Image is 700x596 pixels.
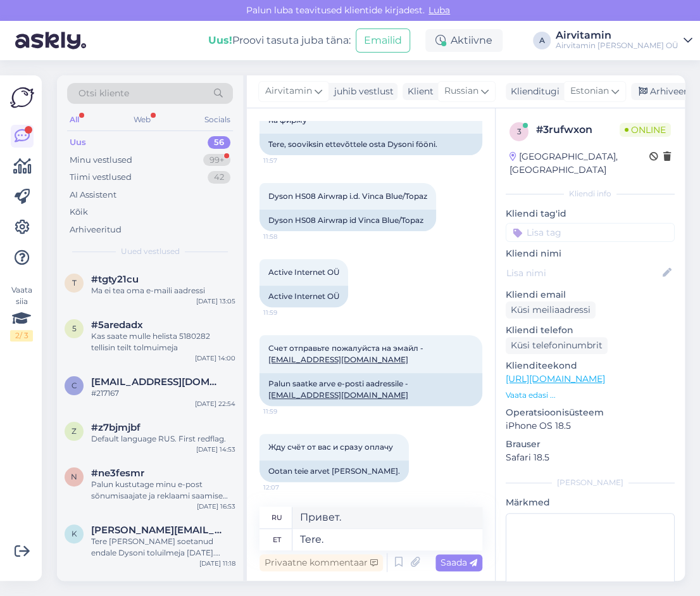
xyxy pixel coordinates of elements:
[91,376,223,388] span: coolipreyly@hotmail.com
[506,247,675,260] p: Kliendi nimi
[78,87,129,100] span: Otsi kliente
[441,557,477,568] span: Saada
[506,438,675,451] p: Brauser
[208,136,230,149] div: 56
[208,34,232,46] b: Uus!
[506,373,605,384] a: [URL][DOMAIN_NAME]
[196,445,235,454] div: [DATE] 14:53
[10,284,33,341] div: Vaata siia
[197,502,235,511] div: [DATE] 16:53
[265,84,312,98] span: Airvitamin
[425,4,454,16] span: Luba
[259,286,348,307] div: Active Internet OÜ
[506,477,675,488] div: [PERSON_NAME]
[506,207,675,220] p: Kliendi tag'id
[425,29,503,52] div: Aktiivne
[506,419,675,433] p: iPhone OS 18.5
[70,206,88,219] div: Kõik
[506,324,675,337] p: Kliendi telefon
[202,111,233,128] div: Socials
[208,171,230,184] div: 42
[195,399,235,409] div: [DATE] 22:54
[259,373,482,406] div: Palun saatke arve e-posti aadressile -
[91,388,235,399] div: #217167
[263,232,311,241] span: 11:58
[263,308,311,317] span: 11:59
[72,426,77,436] span: z
[506,288,675,301] p: Kliendi email
[506,188,675,200] div: Kliendi info
[268,442,393,452] span: Жду счёт от вас и сразу оплачу
[273,529,281,550] div: et
[509,150,649,177] div: [GEOGRAPHIC_DATA], [GEOGRAPHIC_DATA]
[196,296,235,306] div: [DATE] 13:05
[268,355,408,364] a: [EMAIL_ADDRESS][DOMAIN_NAME]
[570,84,609,98] span: Estonian
[506,85,559,98] div: Klienditugi
[533,32,551,49] div: A
[292,529,482,550] textarea: Tere.
[506,359,675,372] p: Klienditeekond
[72,324,77,333] span: 5
[91,536,235,559] div: Tere [PERSON_NAME] soetanud endale Dysoni toluilmeja [DATE]. Viimasel ajal on hakanud masin tõrku...
[70,154,132,167] div: Minu vestlused
[506,451,675,464] p: Safari 18.5
[268,343,423,364] span: Счет отправьте пожалуйста на эмайл -
[259,210,436,231] div: Dyson HS08 Airwrap id Vinca Blue/Topaz
[70,136,86,149] div: Uus
[195,353,235,363] div: [DATE] 14:00
[91,433,235,445] div: Default language RUS. First redflag.
[70,171,132,184] div: Tiimi vestlused
[10,330,33,341] div: 2 / 3
[263,156,311,165] span: 11:57
[91,331,235,353] div: Kas saate mulle helista 5180282 tellisin teilt tolmuimeja
[506,390,675,401] p: Vaata edasi ...
[506,406,675,419] p: Operatsioonisüsteem
[208,33,351,48] div: Proovi tasuta juba täna:
[536,122,620,137] div: # 3rufwxon
[444,84,478,98] span: Russian
[329,85,394,98] div: juhib vestlust
[506,496,675,509] p: Märkmed
[556,41,678,51] div: Airvitamin [PERSON_NAME] OÜ
[70,189,116,201] div: AI Assistent
[403,85,434,98] div: Klient
[263,483,311,492] span: 12:07
[71,472,77,481] span: n
[199,559,235,568] div: [DATE] 11:18
[91,422,141,433] span: #z7bjmjbf
[70,224,122,236] div: Arhiveeritud
[259,134,482,155] div: Tere, sooviksin ettevõttele osta Dysoni fööni.
[506,337,608,354] div: Küsi telefoninumbrit
[72,381,77,390] span: c
[91,274,139,285] span: #tgty21cu
[91,319,143,331] span: #5aredadx
[292,507,482,528] textarea: Привет.
[91,467,144,479] span: #ne3fesmr
[268,267,339,277] span: Active Internet OÜ
[91,479,235,502] div: Palun kustutage minu e-post sõnumisaajate ja reklaami saamise listist ära. Teeksin seda ise, aga ...
[263,407,311,416] span: 11:59
[268,191,427,201] span: Dyson HS08 Airwrap i.d. Vinca Blue/Topaz
[203,154,230,167] div: 99+
[91,524,223,536] span: kevin.kaljumae@gmail.com
[131,111,153,128] div: Web
[556,30,678,41] div: Airvitamin
[506,301,596,319] div: Küsi meiliaadressi
[506,223,675,242] input: Lisa tag
[10,86,34,110] img: Askly Logo
[506,266,660,280] input: Lisa nimi
[67,111,82,128] div: All
[72,529,77,538] span: k
[272,507,282,528] div: ru
[259,460,409,482] div: Ootan teie arvet [PERSON_NAME].
[259,554,383,571] div: Privaatne kommentaar
[356,29,410,53] button: Emailid
[517,127,522,136] span: 3
[91,285,235,296] div: Ma ei tea oma e-maili aadressi
[556,30,692,51] a: AirvitaminAirvitamin [PERSON_NAME] OÜ
[121,246,180,257] span: Uued vestlused
[268,390,408,400] a: [EMAIL_ADDRESS][DOMAIN_NAME]
[72,278,77,288] span: t
[620,123,671,137] span: Online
